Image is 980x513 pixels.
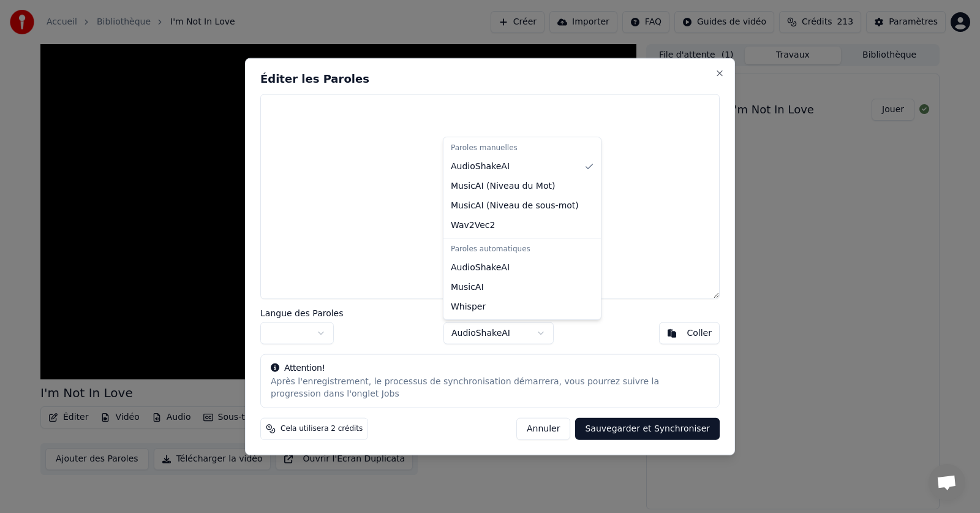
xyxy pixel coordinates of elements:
span: MusicAI [451,281,484,294]
span: AudioShakeAI [451,262,510,274]
span: Whisper [451,301,486,313]
span: MusicAI ( Niveau du Mot ) [451,180,555,192]
div: Paroles manuelles [446,140,598,157]
span: MusicAI ( Niveau de sous-mot ) [451,200,579,212]
span: AudioShakeAI [451,161,510,173]
div: Paroles automatiques [446,241,598,258]
span: Wav2Vec2 [451,219,495,232]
